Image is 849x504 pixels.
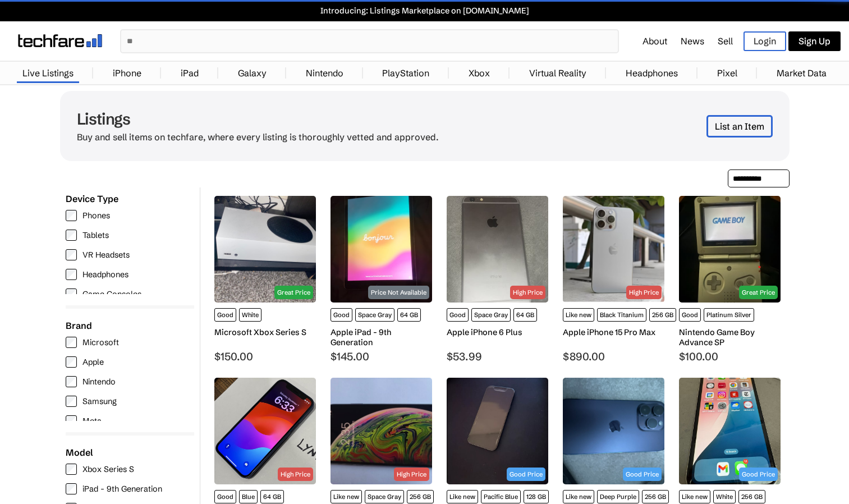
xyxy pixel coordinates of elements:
div: Price Not Available [368,286,429,299]
input: Samsung [66,396,77,407]
span: 64 GB [260,490,284,503]
span: 64 GB [513,308,537,322]
span: Like new [563,308,594,322]
div: Microsoft Xbox Series S [214,327,316,337]
p: Buy and sell items on techfare, where every listing is thoroughly vetted and approved. [77,131,439,143]
label: Tablets [66,230,189,241]
span: White [713,490,736,503]
span: Like new [331,490,362,503]
input: VR Headsets [66,249,77,260]
span: Blue [239,490,258,503]
a: Xbox [463,62,495,84]
div: Brand [66,320,194,331]
div: High Price [626,286,662,299]
a: Market Data [771,62,832,84]
div: Good Price [507,468,545,481]
span: Good [447,308,469,322]
div: Model [66,447,194,458]
div: Device Type [66,193,194,204]
div: Apple iPad - 9th Generation [331,327,432,347]
a: About [643,35,667,47]
label: Phones [66,210,189,221]
input: Headphones [66,269,77,280]
a: Sell [718,35,733,47]
img: Apple - iPhone 12 mini [214,378,316,484]
img: Apple - iPhone 14 Pro [563,378,664,484]
input: Phones [66,210,77,221]
a: News [681,35,704,47]
a: Nintendo [300,62,349,84]
label: Meta [66,415,189,427]
span: Black Titanium [597,308,646,322]
a: Live Listings [17,62,79,84]
div: Good Price [623,468,662,481]
span: Deep Purple [597,490,639,503]
span: 256 GB [738,490,765,503]
div: $53.99 [447,350,548,363]
div: $100.00 [679,350,781,363]
div: Great Price [739,286,778,299]
span: Space Gray [365,490,404,503]
span: Good [214,308,236,322]
div: Great Price [274,286,313,299]
span: 64 GB [397,308,421,322]
div: High Price [278,468,313,481]
input: Microsoft [66,337,77,348]
a: Login [744,31,786,51]
a: Virtual Reality [524,62,592,84]
a: Galaxy [232,62,272,84]
img: Apple - iPad - 9th Generation [331,196,432,303]
span: 256 GB [642,490,669,503]
img: Apple - iPhone 15 Pro Max [563,196,664,303]
img: Apple - iPhone 11 [679,378,781,484]
span: Like new [447,490,478,503]
span: Space Gray [471,308,511,322]
a: iPhone [107,62,147,84]
span: Good [214,490,236,503]
a: Pixel [712,62,743,84]
span: Platinum Silver [704,308,754,322]
label: Samsung [66,396,189,407]
label: Xbox Series S [66,464,189,475]
label: Nintendo [66,376,189,387]
label: iPad - 9th Generation [66,483,189,494]
input: Apple [66,356,77,368]
img: Apple - iPhone XS Max [331,378,432,484]
div: High Price [394,468,429,481]
div: Good Price [739,468,778,481]
div: $890.00 [563,350,664,363]
span: White [239,308,261,322]
input: Meta [66,415,77,427]
a: PlayStation [377,62,435,84]
img: techfare logo [18,34,102,47]
a: Introducing: Listings Marketplace on [DOMAIN_NAME] [6,6,843,16]
img: Microsoft - Xbox Series S [214,196,316,303]
a: iPad [175,62,204,84]
input: Xbox Series S [66,464,77,475]
span: 128 GB [524,490,549,503]
div: Nintendo Game Boy Advance SP [679,327,781,347]
label: Game Consoles [66,288,189,300]
div: Apple iPhone 15 Pro Max [563,327,664,337]
a: Sign Up [788,31,841,51]
div: Apple iPhone 6 Plus [447,327,548,337]
input: Nintendo [66,376,77,387]
a: Headphones [620,62,683,84]
span: 256 GB [407,490,434,503]
input: iPad - 9th Generation [66,483,77,494]
label: VR Headsets [66,249,189,260]
span: Like new [679,490,710,503]
span: Good [679,308,701,322]
div: $150.00 [214,350,316,363]
a: List an Item [706,115,773,138]
div: $145.00 [331,350,432,363]
label: Headphones [66,269,189,280]
input: Game Consoles [66,288,77,300]
span: Like new [563,490,594,503]
img: Nintendo - Game Boy Advance SP [679,196,781,303]
h1: Listings [77,109,439,129]
div: High Price [510,286,545,299]
span: Pacific Blue [481,490,521,503]
span: 256 GB [649,308,676,322]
